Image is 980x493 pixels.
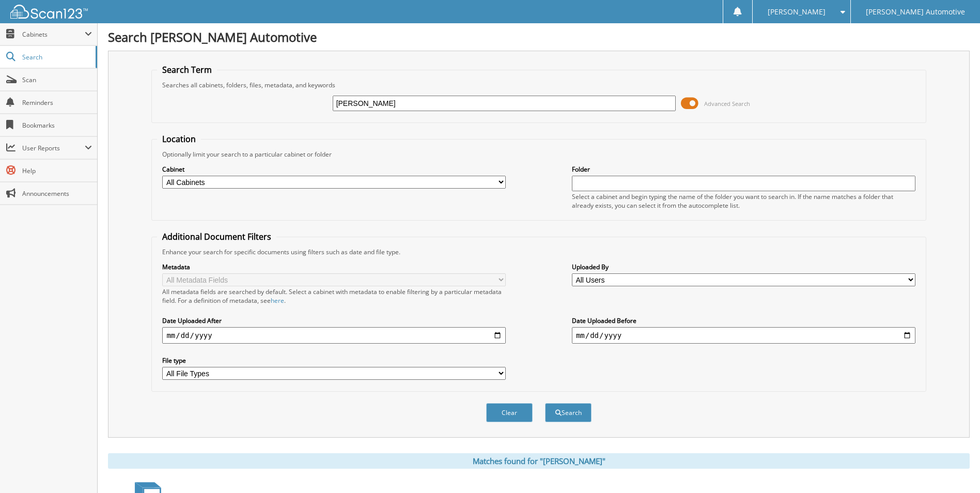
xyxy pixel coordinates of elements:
[545,403,592,422] button: Search
[572,165,915,174] label: Folder
[157,64,217,75] legend: Search Term
[271,296,284,305] a: here
[572,327,915,344] input: end
[162,263,506,271] label: Metadata
[157,231,276,242] legend: Additional Document Filters
[157,133,201,145] legend: Location
[162,327,506,344] input: start
[22,53,90,61] span: Search
[22,98,92,107] span: Reminders
[768,9,826,15] span: [PERSON_NAME]
[162,287,506,305] div: All metadata fields are searched by default. Select a cabinet with metadata to enable filtering b...
[108,453,970,469] div: Matches found for "[PERSON_NAME]"
[866,9,965,15] span: [PERSON_NAME] Automotive
[572,192,915,210] div: Select a cabinet and begin typing the name of the folder you want to search in. If the name match...
[157,81,920,89] div: Searches all cabinets, folders, files, metadata, and keywords
[162,165,506,174] label: Cabinet
[22,166,92,175] span: Help
[157,248,920,256] div: Enhance your search for specific documents using filters such as date and file type.
[162,356,506,365] label: File type
[22,189,92,198] span: Announcements
[157,150,920,159] div: Optionally limit your search to a particular cabinet or folder
[572,316,915,325] label: Date Uploaded Before
[10,5,88,19] img: scan123-logo-white.svg
[22,144,85,152] span: User Reports
[572,263,915,271] label: Uploaded By
[22,75,92,84] span: Scan
[22,30,85,39] span: Cabinets
[704,100,750,107] span: Advanced Search
[486,403,533,422] button: Clear
[162,316,506,325] label: Date Uploaded After
[22,121,92,130] span: Bookmarks
[108,28,970,45] h1: Search [PERSON_NAME] Automotive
